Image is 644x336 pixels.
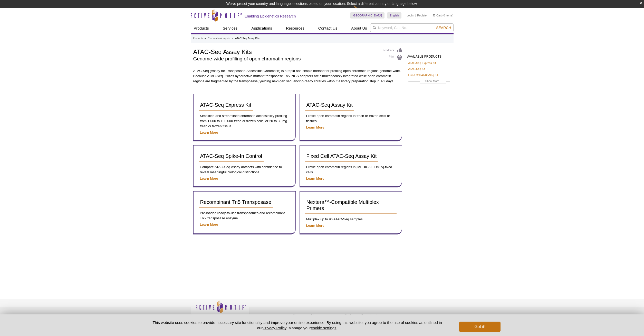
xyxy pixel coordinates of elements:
span: ATAC-Seq Assay Kit [306,102,353,108]
p: Simplified and streamlined chromatin accessibility profiling from 1,000 to 100,000 fresh or froze... [199,113,290,129]
a: Privacy Policy [252,312,272,320]
span: Recombinant Tn5 Transposase [200,199,272,205]
a: Learn More [306,177,324,180]
button: Search [435,25,453,30]
span: ATAC-Seq Express Kit [200,102,251,108]
a: Learn More [200,223,218,226]
li: | [415,12,416,19]
a: Products [193,36,203,41]
span: Nextera™-Compatible Multiplex Primers [306,199,379,211]
li: » [232,37,233,40]
a: Chromatin Analysis [208,36,230,41]
a: Services [220,23,241,33]
a: Learn More [306,224,324,228]
img: Active Motif, [191,299,250,320]
a: Contact Us [315,23,340,33]
a: About Us [348,23,370,33]
a: Applications [248,23,275,33]
span: Search [436,26,451,30]
p: Profile open chromatin regions in [MEDICAL_DATA]-fixed cells. [305,165,397,175]
p: Compare ATAC-Seq Assay datasets with confidence to reveal meaningful biological distinctions. [199,165,290,175]
a: Products [191,23,212,33]
img: Change Here [353,4,367,16]
a: Resources [283,23,307,33]
a: [GEOGRAPHIC_DATA] [350,12,385,19]
a: ATAC-Seq Spike-In Control [199,151,264,162]
input: Keyword, Cat. No. [370,23,454,32]
p: Multiplex up to 96 ATAC-Seq samples. [305,217,397,222]
a: ATAC-Seq Assay Kit [305,99,354,111]
a: ATAC-Seq Express Kit [408,61,436,65]
h2: Genome-wide profiling of open chromatin regions [193,57,378,61]
a: Login [407,14,414,17]
a: Privacy Policy [263,326,286,330]
h4: Epigenetic News [293,313,342,317]
a: Nextera™-Compatible Multiplex Primers [305,197,397,214]
button: Got it! [459,322,500,332]
button: cookie settings [311,326,336,330]
p: Pre-loaded ready-to-use transposomes and recombinant Tn5 transposase enzyme. [199,211,290,221]
a: Print [383,55,402,60]
a: Cart [433,14,442,17]
h2: AVAILABLE PRODUCTS [407,51,451,60]
a: Fixed Cell ATAC-Seq Assay Kit [305,151,378,162]
span: ATAC-Seq Spike-In Control [200,153,262,159]
a: English [387,12,401,19]
a: Learn More [200,177,218,180]
a: Show More [408,79,450,85]
a: Register [417,14,428,17]
li: (0 items) [433,12,454,19]
h4: Technical Downloads [345,313,393,317]
a: Learn More [200,131,218,134]
span: Fixed Cell ATAC-Seq Assay Kit [306,153,377,159]
p: ATAC-Seq (Assay for Transposase-Accessible Chromatin) is a rapid and simple method for profiling ... [193,68,402,84]
h1: ATAC-Seq Assay Kits [193,48,378,55]
h2: Enabling Epigenetics Research [245,14,296,19]
img: Your Cart [433,14,435,16]
table: Click to Verify - This site chose Symantec SSL for secure e-commerce and confidential communicati... [396,308,435,319]
a: Recombinant Tn5 Transposase [199,197,273,208]
p: Profile open chromatin regions in fresh or frozen cells or tissues. [305,113,397,124]
a: ATAC-Seq Kit [408,67,425,71]
a: Feedback [383,48,402,53]
li: ATAC-Seq Assay Kits [235,37,259,40]
a: Learn More [306,125,324,129]
li: » [204,37,206,40]
p: This website uses cookies to provide necessary site functionality and improve your online experie... [144,320,451,331]
a: Fixed Cell ATAC-Seq Kit [408,73,438,77]
a: ATAC-Seq Express Kit [199,99,253,111]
